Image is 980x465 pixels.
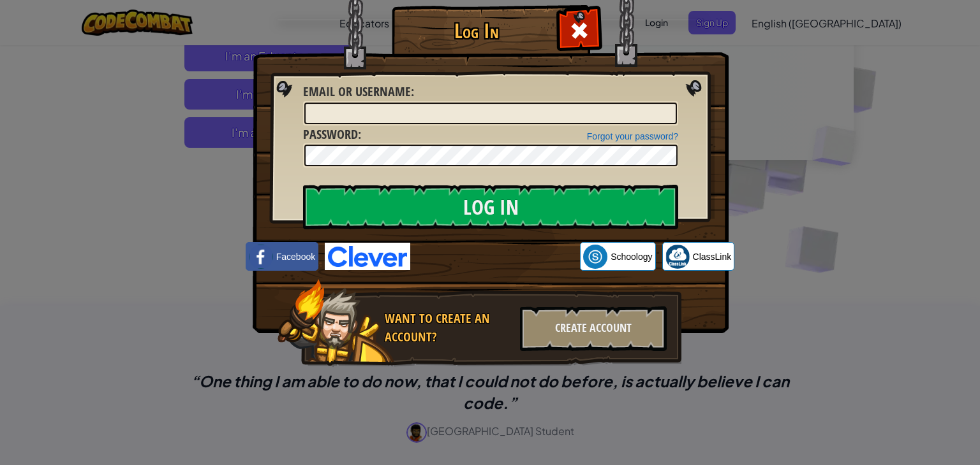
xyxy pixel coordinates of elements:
[587,131,678,141] a: Forgot your password?
[395,20,558,42] h1: Log In
[303,125,358,143] span: Password
[303,125,361,144] label: :
[303,185,678,229] input: Log In
[249,245,273,269] img: facebook_small.png
[665,245,690,269] img: classlink-logo-small.png
[303,83,411,100] span: Email or Username
[611,250,652,263] span: Schoology
[325,243,410,270] img: clever-logo-blue.png
[520,306,667,351] div: Create Account
[385,310,512,346] div: Want to create an account?
[410,243,580,271] iframe: ปุ่มลงชื่อเข้าใช้ด้วย Google
[276,250,315,263] span: Facebook
[693,250,732,263] span: ClassLink
[303,83,414,101] label: :
[583,245,607,269] img: schoology.png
